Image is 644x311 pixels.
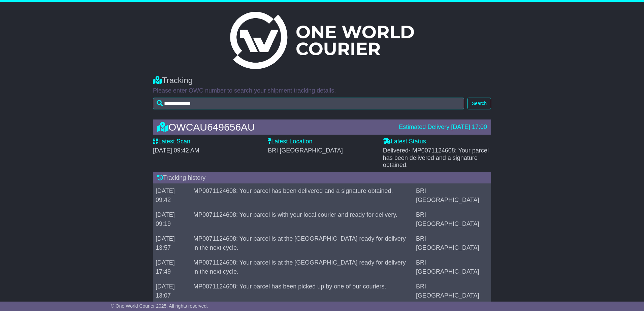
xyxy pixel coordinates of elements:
td: BRI [GEOGRAPHIC_DATA] [413,208,491,232]
td: [DATE] 13:07 [153,279,191,303]
td: MP0071124608: Your parcel is at the [GEOGRAPHIC_DATA] ready for delivery in the next cycle. [191,232,413,255]
td: MP0071124608: Your parcel is with your local courier and ready for delivery. [191,208,413,232]
label: Latest Scan [153,138,190,145]
td: BRI [GEOGRAPHIC_DATA] [413,184,491,208]
td: BRI [GEOGRAPHIC_DATA] [413,279,491,303]
p: Please enter OWC number to search your shipment tracking details. [153,87,491,95]
td: [DATE] 09:42 [153,184,191,208]
td: [DATE] 09:19 [153,208,191,232]
td: [DATE] 13:57 [153,232,191,255]
button: Search [468,98,491,109]
span: © One World Courier 2025. All rights reserved. [111,303,208,309]
div: Tracking [153,76,491,85]
label: Latest Status [383,138,426,145]
img: Light [230,12,414,69]
label: Latest Location [268,138,312,145]
span: [DATE] 09:42 AM [153,147,199,154]
td: BRI [GEOGRAPHIC_DATA] [413,232,491,255]
span: BRI [GEOGRAPHIC_DATA] [268,147,343,154]
td: [DATE] 17:49 [153,255,191,279]
span: - MP0071124608: Your parcel has been delivered and a signature obtained. [383,147,489,168]
td: BRI [GEOGRAPHIC_DATA] [413,255,491,279]
td: MP0071124608: Your parcel has been delivered and a signature obtained. [191,184,413,208]
div: Tracking history [153,172,491,184]
td: MP0071124608: Your parcel is at the [GEOGRAPHIC_DATA] ready for delivery in the next cycle. [191,255,413,279]
span: Delivered [383,147,489,168]
div: OWCAU649656AU [154,122,395,133]
div: Estimated Delivery [DATE] 17:00 [399,124,487,131]
td: MP0071124608: Your parcel has been picked up by one of our couriers. [191,279,413,303]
